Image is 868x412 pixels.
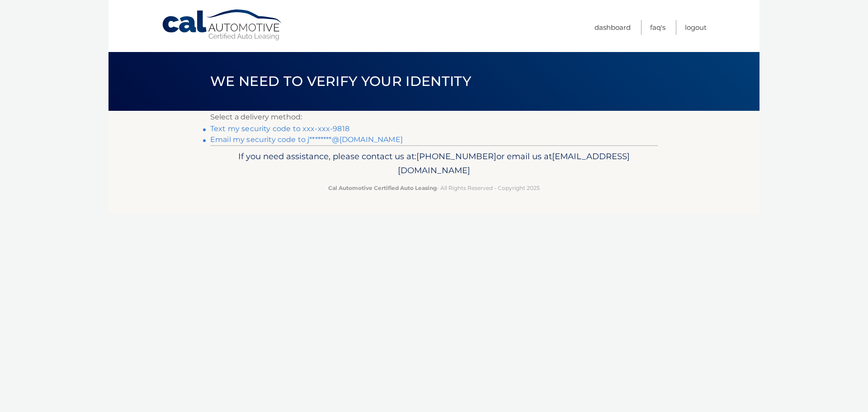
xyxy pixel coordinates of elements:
a: Cal Automotive [161,9,283,41]
p: - All Rights Reserved - Copyright 2025 [216,183,652,193]
p: Select a delivery method: [210,111,658,123]
span: We need to verify your identity [210,73,471,90]
a: Logout [685,20,707,35]
a: Email my security code to j********@[DOMAIN_NAME] [210,135,403,144]
a: Text my security code to xxx-xxx-9818 [210,124,349,133]
span: [PHONE_NUMBER] [416,151,496,161]
strong: Cal Automotive Certified Auto Leasing [328,185,437,191]
a: FAQ's [650,20,665,35]
p: If you need assistance, please contact us at: or email us at [216,149,652,178]
a: Dashboard [594,20,631,35]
